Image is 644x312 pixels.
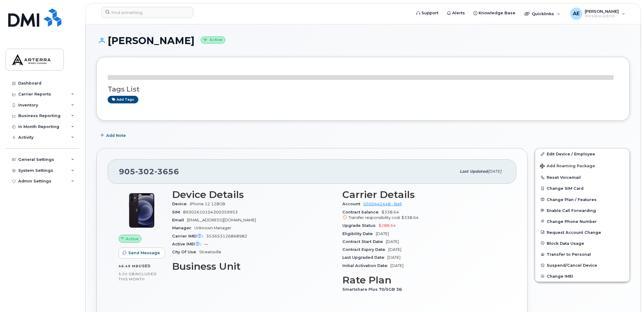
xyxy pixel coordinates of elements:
[342,263,390,268] span: Initial Activation Date
[535,249,629,260] button: Transfer to Personal
[535,227,629,238] button: Request Account Change
[460,169,488,174] span: Last updated
[119,272,157,282] span: included this month
[386,239,399,244] span: [DATE]
[387,255,400,260] span: [DATE]
[119,248,165,258] button: Send Message
[172,242,204,246] span: Active IMEI
[342,202,363,206] span: Account
[376,231,389,236] span: [DATE]
[172,234,206,238] span: Carrier IMEI
[194,226,231,230] span: Unknown Manager
[342,210,505,221] span: $338.64
[135,167,154,176] span: 302
[535,271,629,282] button: Change IMEI
[119,272,135,276] span: 5.00 GB
[119,167,179,176] span: 905
[206,234,247,238] span: 353653126868982
[172,210,183,214] span: SIM
[201,36,225,43] small: Active
[363,202,402,206] a: 0500442448 - Bell
[535,159,629,172] button: Add Roaming Package
[488,169,501,174] span: [DATE]
[123,192,160,229] img: iPhone_12.jpg
[187,218,256,222] span: [EMAIL_ADDRESS][DOMAIN_NAME]
[154,167,179,176] span: 3656
[401,215,419,220] span: $338.64
[139,264,151,268] span: used
[190,202,225,206] span: iPhone 12 128GB
[342,231,376,236] span: Eligibility Date
[172,218,187,222] span: Email
[388,247,401,252] span: [DATE]
[128,250,160,256] span: Send Message
[108,85,618,93] h3: Tags List
[535,216,629,227] button: Change Phone Number
[172,250,199,254] span: City Of Use
[106,133,126,138] span: Add Note
[96,35,630,46] h1: [PERSON_NAME]
[108,96,138,103] a: Add tags
[379,223,396,228] span: $288.64
[535,183,629,194] button: Change SIM Card
[547,263,597,268] span: Suspend/Cancel Device
[535,205,629,216] button: Enable Call Forwarding
[172,226,194,230] span: Manager
[342,275,505,286] h3: Rate Plan
[547,197,597,202] span: Change Plan / Features
[535,148,629,159] a: Edit Device / Employee
[535,194,629,205] button: Change Plan / Features
[342,239,386,244] span: Contract Start Date
[172,202,190,206] span: Device
[342,247,388,252] span: Contract Expiry Date
[535,172,629,183] button: Reset Voicemail
[342,255,387,260] span: Last Upgraded Date
[172,189,335,200] h3: Device Details
[342,189,505,200] h3: Carrier Details
[126,236,139,242] span: Active
[348,215,400,220] span: Transfer responsibility cost
[204,242,208,246] span: —
[183,210,238,214] span: 89302610104300359953
[535,260,629,271] button: Suspend/Cancel Device
[96,130,131,141] button: Add Note
[119,264,139,268] span: 46.49 MB
[535,238,629,249] button: Block Data Usage
[547,208,596,213] span: Enable Call Forwarding
[172,261,335,272] h3: Business Unit
[342,287,405,292] span: Smartshare Plus 70/5GB 36
[342,223,379,228] span: Upgrade Status
[199,250,221,254] span: Streetsville
[390,263,403,268] span: [DATE]
[540,164,595,169] span: Add Roaming Package
[342,210,382,214] span: Contract balance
